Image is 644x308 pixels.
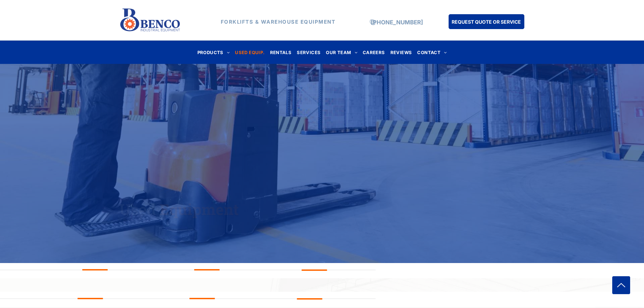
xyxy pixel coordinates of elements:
[267,48,294,57] a: RENTALS
[323,48,360,57] a: OUR TEAM
[371,19,423,26] a: [PHONE_NUMBER]
[449,14,524,29] a: REQUEST QUOTE OR SERVICE
[452,16,521,28] span: REQUEST QUOTE OR SERVICE
[360,48,388,57] a: CAREERS
[195,48,233,57] a: PRODUCTS
[160,199,239,219] span: Equipment
[232,48,267,57] a: USED EQUIP.
[221,19,336,25] strong: FORKLIFTS & WAREHOUSE EQUIPMENT
[414,48,449,57] a: CONTACT
[119,199,156,219] span: Used
[388,48,415,57] a: REVIEWS
[294,48,323,57] a: SERVICES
